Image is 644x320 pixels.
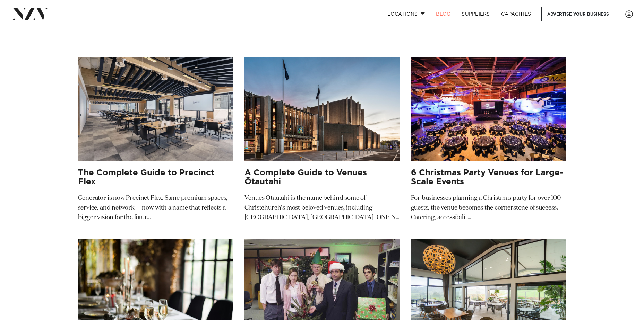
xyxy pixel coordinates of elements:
[78,57,233,231] a: The Complete Guide to Precinct Flex The Complete Guide to Precinct Flex Generator is now Precinct...
[244,168,400,187] h3: A Complete Guide to Venues Ōtautahi
[430,7,456,21] a: BLOG
[244,57,400,231] a: A Complete Guide to Venues Ōtautahi A Complete Guide to Venues Ōtautahi Venues Ōtautahi is the na...
[496,7,537,21] a: Capacities
[411,57,566,231] a: 6 Christmas Party Venues for Large-Scale Events 6 Christmas Party Venues for Large-Scale Events F...
[11,8,49,20] img: nzv-logo.png
[244,57,400,161] img: A Complete Guide to Venues Ōtautahi
[78,57,233,161] img: The Complete Guide to Precinct Flex
[78,168,233,187] h3: The Complete Guide to Precinct Flex
[411,57,566,161] img: 6 Christmas Party Venues for Large-Scale Events
[411,194,566,223] p: For businesses planning a Christmas party for over 100 guests, the venue becomes the cornerstone ...
[382,7,430,21] a: Locations
[541,7,615,21] a: Advertise your business
[411,168,566,187] h3: 6 Christmas Party Venues for Large-Scale Events
[244,194,400,223] p: Venues Ōtautahi is the name behind some of Christchurch's most beloved venues, including [GEOGRAP...
[456,7,495,21] a: SUPPLIERS
[78,194,233,223] p: Generator is now Precinct Flex. Same premium spaces, service, and network — now with a name that ...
